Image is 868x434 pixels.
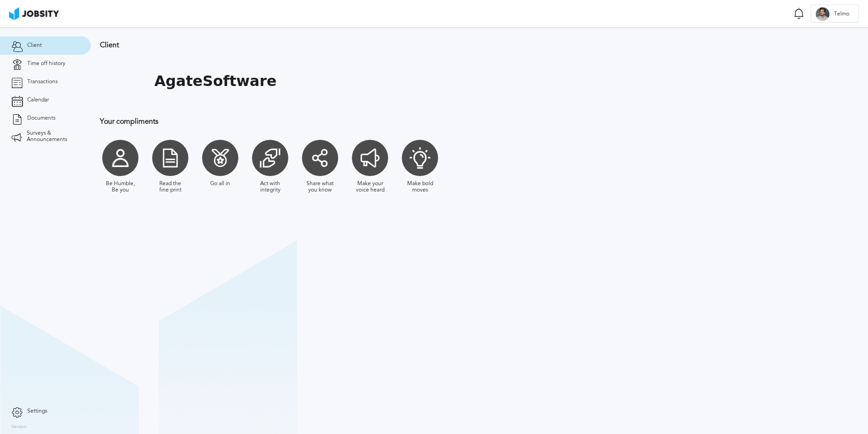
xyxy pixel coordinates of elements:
[154,181,186,193] div: Read the fine print
[210,181,230,187] div: Go all in
[100,41,592,49] h3: Client
[811,5,859,23] button: TTelmo
[816,7,829,21] div: T
[27,97,49,103] span: Calendar
[254,181,286,193] div: Act with integrity
[27,408,47,414] span: Settings
[354,181,386,193] div: Make your voice heard
[27,42,42,49] span: Client
[154,73,276,90] h1: AgateSoftware
[27,79,58,85] span: Transactions
[27,130,79,143] span: Surveys & Announcements
[404,181,436,193] div: Make bold moves
[829,11,854,17] span: Telmo
[11,424,28,430] label: Version:
[104,181,136,193] div: Be Humble, Be you
[27,115,55,121] span: Documents
[304,181,336,193] div: Share what you know
[100,117,592,126] h3: Your compliments
[27,61,65,67] span: Time off history
[9,7,59,20] img: ab4bad089aa723f57921c736e9817d99.png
